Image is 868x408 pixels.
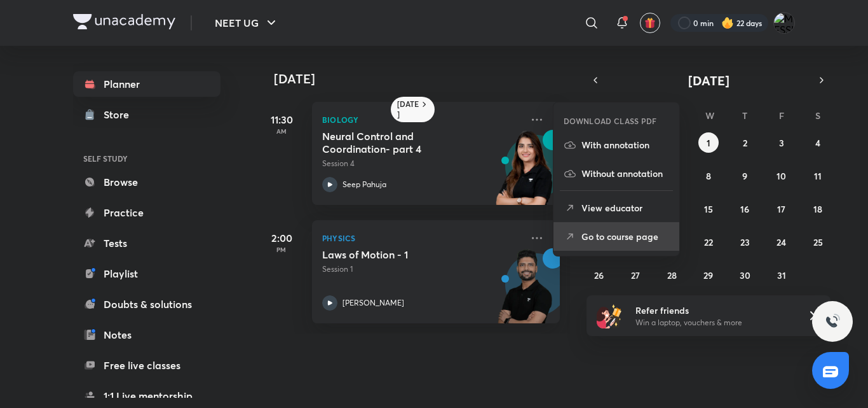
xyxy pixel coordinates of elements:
[581,230,669,243] p: Go to course page
[635,317,792,328] p: Win a laptop, vouchers & more
[698,265,719,285] button: October 29, 2025
[735,199,755,219] button: October 16, 2025
[274,71,573,87] h4: [DATE]
[322,248,480,261] h5: Laws of Motion - 1
[688,72,729,89] span: [DATE]
[815,109,820,122] abbr: Saturday
[640,13,660,33] button: avatar
[703,269,713,281] abbr: October 29, 2025
[581,167,669,180] p: Without annotation
[735,232,755,252] button: October 23, 2025
[256,112,307,127] h5: 11:30
[771,265,792,285] button: October 31, 2025
[564,115,657,127] h6: DOWNLOAD CLASS PDF
[581,201,669,215] p: View educator
[779,109,784,122] abbr: Friday
[589,265,609,285] button: October 26, 2025
[73,102,220,127] a: Store
[490,130,560,218] img: unacademy
[815,137,820,149] abbr: October 4, 2025
[743,137,747,149] abbr: October 2, 2025
[342,179,386,190] p: Seep Pahuja
[73,292,220,317] a: Doubts & solutions
[808,165,828,186] button: October 11, 2025
[705,109,714,122] abbr: Wednesday
[73,14,175,29] img: Company Logo
[814,170,822,182] abbr: October 11, 2025
[698,165,719,186] button: October 8, 2025
[740,203,749,215] abbr: October 16, 2025
[735,265,755,285] button: October 30, 2025
[813,203,822,215] abbr: October 18, 2025
[773,12,795,34] img: MESSI
[721,17,734,29] img: streak
[808,132,828,153] button: October 4, 2025
[397,99,419,120] h6: [DATE]
[667,269,677,281] abbr: October 28, 2025
[73,261,220,286] a: Playlist
[771,199,792,219] button: October 17, 2025
[73,14,175,32] a: Company Logo
[777,269,786,281] abbr: October 31, 2025
[625,265,646,285] button: October 27, 2025
[322,230,522,246] p: Physics
[73,353,220,378] a: Free live classes
[813,236,823,248] abbr: October 25, 2025
[104,107,137,122] div: Store
[698,232,719,252] button: October 22, 2025
[740,236,750,248] abbr: October 23, 2025
[706,170,711,182] abbr: October 8, 2025
[635,304,792,317] h6: Refer friends
[73,71,220,97] a: Planner
[776,170,786,182] abbr: October 10, 2025
[735,132,755,153] button: October 2, 2025
[256,127,307,135] p: AM
[776,236,786,248] abbr: October 24, 2025
[256,230,307,246] h5: 2:00
[644,17,656,29] img: avatar
[490,248,560,336] img: unacademy
[704,203,713,215] abbr: October 15, 2025
[581,138,669,151] p: With annotation
[808,232,828,252] button: October 25, 2025
[322,130,480,155] h5: Neural Control and Coordination- part 4
[73,169,220,195] a: Browse
[735,165,755,186] button: October 9, 2025
[825,314,840,329] img: ttu
[698,132,719,153] button: October 1, 2025
[73,200,220,225] a: Practice
[207,10,287,36] button: NEET UG
[742,170,747,182] abbr: October 9, 2025
[698,199,719,219] button: October 15, 2025
[322,264,522,275] p: Session 1
[771,165,792,186] button: October 10, 2025
[704,236,713,248] abbr: October 22, 2025
[808,199,828,219] button: October 18, 2025
[73,322,220,348] a: Notes
[322,158,522,169] p: Session 4
[777,203,785,215] abbr: October 17, 2025
[742,109,747,122] abbr: Thursday
[597,303,622,328] img: referral
[771,132,792,153] button: October 3, 2025
[604,71,813,89] button: [DATE]
[73,230,220,256] a: Tests
[594,269,604,281] abbr: October 26, 2025
[631,269,640,281] abbr: October 27, 2025
[73,148,220,169] h6: SELF STUDY
[707,137,710,149] abbr: October 1, 2025
[771,232,792,252] button: October 24, 2025
[322,112,522,127] p: Biology
[740,269,750,281] abbr: October 30, 2025
[779,137,784,149] abbr: October 3, 2025
[342,297,404,309] p: [PERSON_NAME]
[662,265,682,285] button: October 28, 2025
[256,246,307,253] p: PM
